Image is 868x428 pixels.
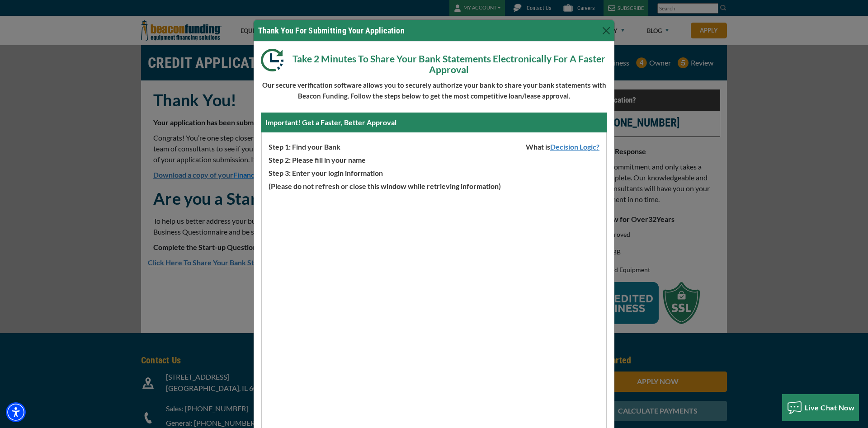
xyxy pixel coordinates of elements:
[258,24,405,37] h4: Thank You For Submitting Your Application
[262,165,606,179] p: Step 3: Enter your login information
[261,80,607,101] p: Our secure verification software allows you to securely authorize your bank to share your bank st...
[550,142,606,151] a: Decision Logic?
[782,394,859,421] button: Live Chat Now
[262,139,340,152] span: Step 1: Find your Bank
[262,179,606,192] p: (Please do not refresh or close this window while retrieving information)
[262,152,606,165] p: Step 2: Please fill in your name
[805,403,855,412] span: Live Chat Now
[261,113,607,132] div: Important! Get a Faster, Better Approval
[261,49,607,75] p: Take 2 Minutes To Share Your Bank Statements Electronically For A Faster Approval
[519,139,606,152] span: What is
[261,49,290,71] img: Modal DL Clock
[599,24,613,38] button: Close
[6,402,26,422] div: Accessibility Menu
